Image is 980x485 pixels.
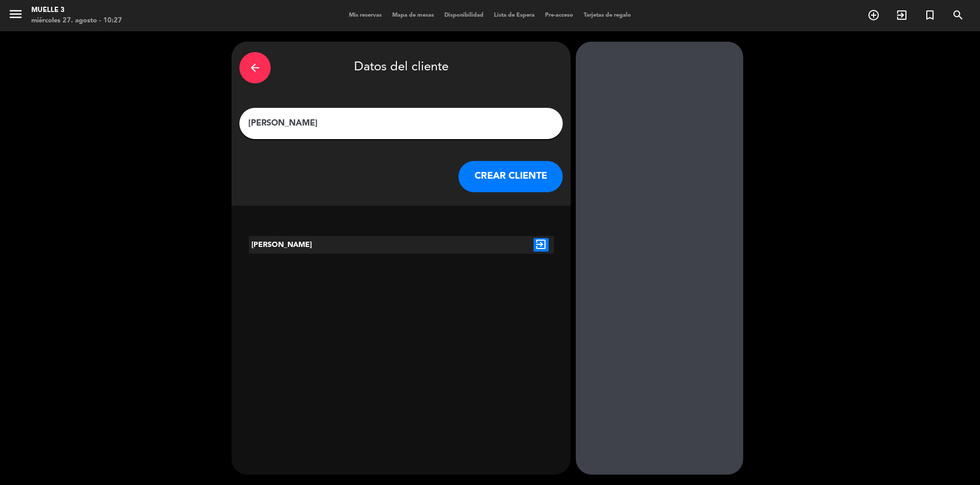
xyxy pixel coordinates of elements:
div: [PERSON_NAME] [249,236,376,254]
span: Lista de Espera [489,13,540,18]
div: Muelle 3 [31,5,122,16]
i: arrow_back [249,61,261,74]
i: add_circle_outline [867,9,880,21]
span: Tarjetas de regalo [578,13,636,18]
i: exit_to_app [896,9,908,21]
span: Mis reservas [344,13,387,18]
i: menu [8,6,23,22]
button: CREAR CLIENTE [458,161,563,192]
div: Datos del cliente [239,49,563,86]
span: Mapa de mesas [387,13,439,18]
button: menu [8,6,23,26]
span: Disponibilidad [439,13,489,18]
i: exit_to_app [534,238,549,252]
i: search [952,9,964,21]
input: Escriba nombre, correo electrónico o número de teléfono... [247,116,555,131]
div: miércoles 27. agosto - 10:27 [31,16,122,26]
span: Pre-acceso [540,13,578,18]
i: turned_in_not [924,9,936,21]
